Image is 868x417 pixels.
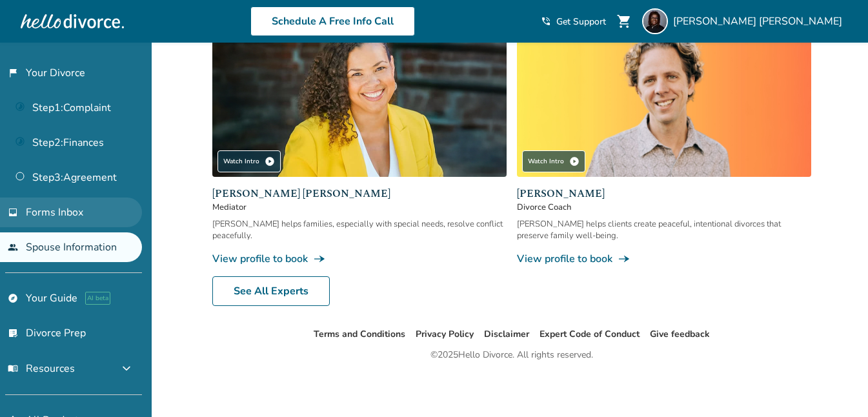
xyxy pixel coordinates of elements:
img: James Traub [517,12,811,178]
span: [PERSON_NAME] [517,186,811,201]
span: shopping_cart [616,14,632,29]
iframe: Chat Widget [803,355,868,417]
span: Get Support [556,15,606,28]
span: [PERSON_NAME] [PERSON_NAME] [212,186,507,201]
span: Divorce Coach [517,201,811,213]
a: View profile to bookline_end_arrow_notch [517,252,811,266]
li: Disclaimer [484,327,529,342]
li: Give feedback [650,327,710,342]
div: [PERSON_NAME] helps families, especially with special needs, resolve conflict peacefully. [212,218,507,241]
span: phone_in_talk [541,16,551,26]
a: Privacy Policy [416,328,474,340]
a: View profile to bookline_end_arrow_notch [212,252,507,266]
span: expand_more [119,361,134,376]
span: [PERSON_NAME] [PERSON_NAME] [673,14,847,28]
a: Expert Code of Conduct [540,328,640,340]
div: [PERSON_NAME] helps clients create peaceful, intentional divorces that preserve family well-being. [517,218,811,241]
span: play_circle [569,156,580,167]
span: Resources [8,361,75,376]
a: Terms and Conditions [314,328,405,340]
span: AI beta [85,292,110,305]
span: list_alt_check [8,328,18,338]
a: phone_in_talkGet Support [541,15,606,28]
span: line_end_arrow_notch [313,252,326,265]
span: inbox [8,207,18,218]
span: people [8,242,18,252]
span: play_circle [265,156,275,167]
a: Schedule A Free Info Call [250,6,415,36]
span: line_end_arrow_notch [618,252,631,265]
a: See All Experts [212,276,330,306]
span: Forms Inbox [26,205,83,219]
div: Watch Intro [217,150,281,172]
span: Mediator [212,201,507,213]
div: © 2025 Hello Divorce. All rights reserved. [430,347,593,363]
span: menu_book [8,363,18,374]
img: Claudia Brown Coulter [212,12,507,178]
img: Rayjean Morgan [642,8,668,34]
span: explore [8,293,18,303]
span: flag_2 [8,68,18,78]
div: Watch Intro [522,150,585,172]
